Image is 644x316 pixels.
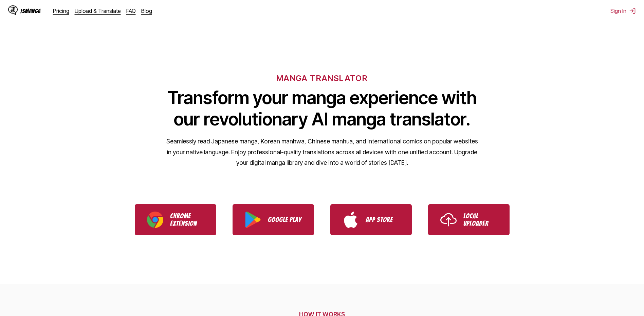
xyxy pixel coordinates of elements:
a: Use IsManga Local Uploader [428,204,510,235]
a: Pricing [53,7,69,14]
a: Download IsManga from Google Play [233,204,314,235]
a: Download IsManga from App Store [330,204,412,235]
img: Google Play logo [245,212,261,228]
p: Google Play [268,216,302,223]
a: Upload & Translate [75,7,121,14]
a: Blog [141,7,152,14]
img: Chrome logo [147,212,163,228]
img: Upload icon [440,212,457,228]
h6: MANGA TRANSLATOR [276,73,368,83]
p: App Store [366,216,400,223]
button: Sign In [610,7,636,14]
p: Chrome Extension [170,212,204,227]
a: Download IsManga Chrome Extension [135,204,216,235]
h1: Transform your manga experience with our revolutionary AI manga translator. [166,87,478,130]
a: IsManga LogoIsManga [8,5,53,16]
a: FAQ [126,7,136,14]
p: Seamlessly read Japanese manga, Korean manhwa, Chinese manhua, and international comics on popula... [166,136,478,168]
img: App Store logo [343,212,359,228]
img: IsManga Logo [8,5,18,15]
div: IsManga [20,8,41,14]
p: Local Uploader [463,212,497,227]
img: Sign out [629,7,636,14]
